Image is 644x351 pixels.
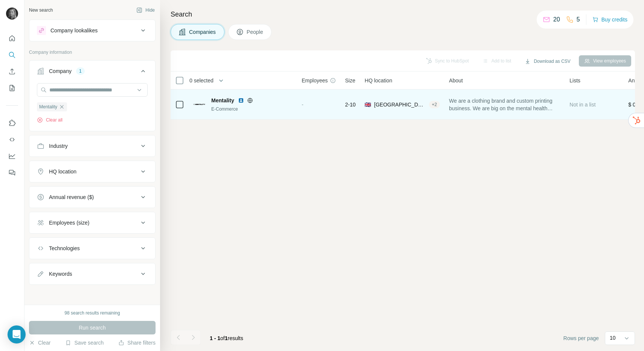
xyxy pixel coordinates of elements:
button: Search [6,48,18,62]
span: Lists [569,77,580,84]
span: 🇬🇧 [365,101,371,108]
span: Size [345,77,355,84]
span: - [302,102,304,108]
span: 1 - 1 [210,335,220,341]
button: Company lookalikes [29,21,155,40]
button: Keywords [29,265,155,283]
img: LinkedIn logo [238,97,244,103]
div: E-Commerce [211,106,293,112]
p: 5 [577,15,580,24]
h4: Search [171,9,635,20]
span: HQ location [365,77,392,84]
button: Company1 [29,62,155,83]
button: Technologies [29,239,155,257]
button: Clear [29,339,50,346]
button: Share filters [118,339,156,346]
button: Use Surfe on LinkedIn [6,116,18,130]
div: Annual revenue ($) [49,193,94,201]
button: Annual revenue ($) [29,188,155,206]
span: 1 [225,335,228,341]
span: Mentality [211,97,234,104]
span: [GEOGRAPHIC_DATA], [GEOGRAPHIC_DATA], [GEOGRAPHIC_DATA] [374,101,426,108]
button: Feedback [6,166,18,179]
div: 98 search results remaining [64,310,120,316]
button: Save search [65,339,104,346]
span: of [220,335,225,341]
span: 2-10 [345,101,356,108]
span: results [210,335,243,341]
span: We are a clothing brand and custom printing business. We are big on the mental health benefits of... [449,97,560,112]
p: Company information [29,49,156,56]
div: Keywords [49,270,72,278]
span: About [449,77,463,84]
div: Employees (size) [49,219,89,226]
div: Company [49,67,72,75]
div: Open Intercom Messenger [8,325,26,343]
div: 1 [76,68,85,74]
button: Download as CSV [519,56,575,67]
button: Buy credits [592,14,627,25]
button: Clear all [37,117,63,123]
div: + 2 [429,101,440,108]
div: Technologies [49,245,80,252]
p: 20 [553,15,560,24]
button: Enrich CSV [6,65,18,78]
span: 0 selected [189,77,214,84]
button: Dashboard [6,149,18,163]
span: Mentality [39,103,57,110]
span: Not in a list [569,102,595,108]
button: My lists [6,81,18,95]
img: Avatar [6,8,18,20]
img: Logo of Mentality [193,104,205,105]
div: Company lookalikes [50,27,98,34]
button: Use Surfe API [6,133,18,146]
div: Industry [49,142,68,150]
button: Quick start [6,32,18,45]
button: Industry [29,137,155,155]
button: Hide [131,5,160,16]
p: 10 [610,334,616,342]
span: Rows per page [563,334,599,342]
button: Employees (size) [29,214,155,232]
div: HQ location [49,168,76,175]
span: Employees [302,77,328,84]
div: New search [29,7,53,14]
button: HQ location [29,163,155,181]
span: People [247,28,264,36]
span: Companies [189,28,217,36]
